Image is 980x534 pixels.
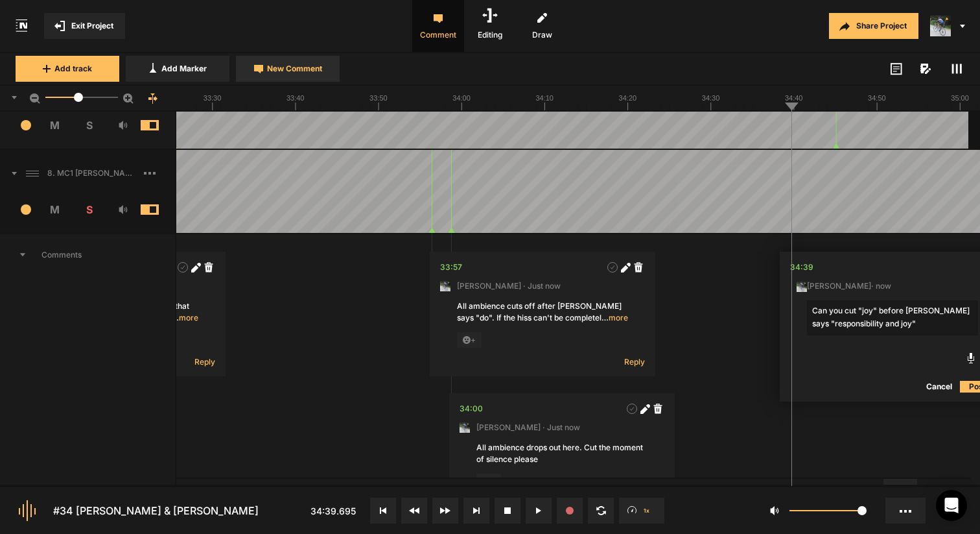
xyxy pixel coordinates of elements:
[457,280,561,292] span: [PERSON_NAME] · Just now
[619,498,664,524] button: 1x
[72,117,106,133] span: S
[797,282,807,292] img: ACg8ocLxXzHjWyafR7sVkIfmxRufCxqaSAR27SDjuE-ggbMy1qqdgD8=s96-c
[624,356,645,367] span: Reply
[460,422,470,433] img: ACg8ocLxXzHjWyafR7sVkIfmxRufCxqaSAR27SDjuE-ggbMy1qqdgD8=s96-c
[54,63,92,75] span: Add track
[452,94,471,102] text: 34:00
[267,63,322,75] span: New Comment
[619,94,637,102] text: 34:20
[930,16,951,36] img: ACg8ocLxXzHjWyafR7sVkIfmxRufCxqaSAR27SDjuE-ggbMy1qqdgD8=s96-c
[53,503,259,518] div: #34 [PERSON_NAME] & [PERSON_NAME]
[457,300,628,324] div: All ambience cuts off after [PERSON_NAME] says "do". If the hiss can't be completely removed in m...
[72,202,106,217] span: S
[172,312,198,324] span: more
[38,117,73,133] span: M
[535,94,554,102] text: 34:10
[476,422,580,433] span: [PERSON_NAME] · Just now
[476,442,647,465] div: All ambience drops out here. Cut the moment of silence please
[44,13,125,39] button: Exit Project
[16,56,119,82] button: Add track
[126,56,229,82] button: Add Marker
[785,94,803,102] text: 34:40
[476,474,501,489] span: +
[460,402,483,415] div: 34:00.136
[204,94,222,102] text: 33:30
[310,505,356,516] span: 34:39.695
[369,94,388,102] text: 33:50
[42,167,144,179] span: 8. MC1 [PERSON_NAME] and [PERSON_NAME] Hard Lock Copy 01
[951,94,969,102] text: 35:00
[797,280,891,292] span: [PERSON_NAME] · now
[194,356,215,367] span: Reply
[601,312,628,324] span: more
[286,94,305,102] text: 33:40
[236,56,340,82] button: New Comment
[71,20,113,32] span: Exit Project
[936,490,967,521] div: Open Intercom Messenger
[161,63,207,75] span: Add Marker
[440,261,462,274] div: 33:57.796
[918,379,960,394] button: Cancel
[829,13,918,39] button: Share Project
[601,313,609,322] span: …
[38,202,73,217] span: M
[457,332,482,348] span: +
[790,261,813,274] div: 34:39
[702,94,720,102] text: 34:30
[440,281,450,291] img: ACg8ocLxXzHjWyafR7sVkIfmxRufCxqaSAR27SDjuE-ggbMy1qqdgD8=s96-c
[868,94,886,102] text: 34:50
